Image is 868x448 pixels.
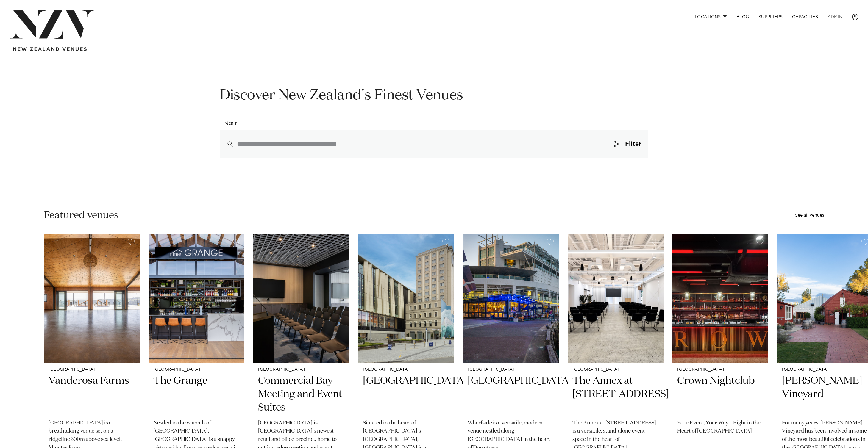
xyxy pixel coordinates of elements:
h2: The Grange [153,374,240,414]
a: ADMIN [823,10,847,23]
h1: Discover New Zealand's Finest Venues [220,86,648,105]
a: Edit [220,117,242,130]
h2: Featured venues [44,209,119,222]
a: BLOG [732,10,754,23]
span: Filter [625,141,641,147]
small: [GEOGRAPHIC_DATA] [49,367,135,372]
h2: [GEOGRAPHIC_DATA] [363,374,449,414]
small: [GEOGRAPHIC_DATA] [468,367,554,372]
a: SUPPLIERS [754,10,787,23]
img: nzv-logo.png [10,10,94,39]
a: Locations [690,10,732,23]
small: [GEOGRAPHIC_DATA] [572,367,659,372]
h2: [GEOGRAPHIC_DATA] [468,374,554,414]
h2: Commercial Bay Meeting and Event Suites [258,374,344,414]
h2: The Annex at [STREET_ADDRESS] [572,374,659,414]
h2: Vanderosa Farms [49,374,135,414]
button: Filter [606,130,648,158]
small: [GEOGRAPHIC_DATA] [258,367,344,372]
a: See all venues [795,213,824,217]
small: [GEOGRAPHIC_DATA] [153,367,240,372]
h2: Crown Nightclub [677,374,764,414]
small: [GEOGRAPHIC_DATA] [677,367,764,372]
small: [GEOGRAPHIC_DATA] [363,367,449,372]
p: Your Event, Your Way – Right in the Heart of [GEOGRAPHIC_DATA] [677,419,764,436]
a: Capacities [787,10,823,23]
img: new-zealand-venues-text.png [13,47,87,51]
